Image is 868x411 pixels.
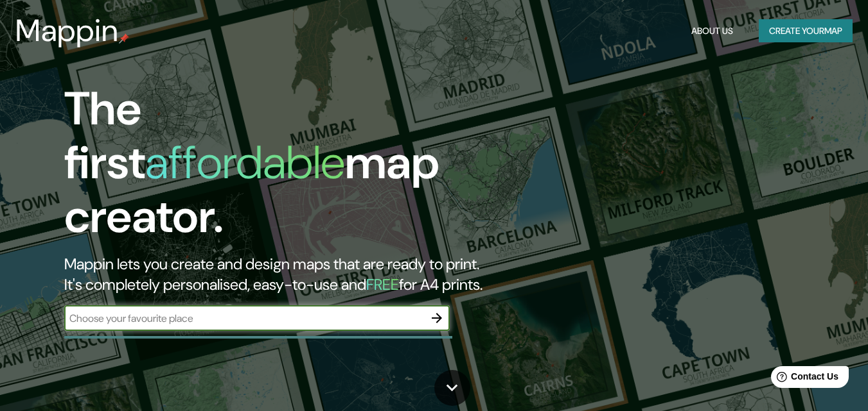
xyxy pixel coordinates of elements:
[64,311,424,326] input: Choose your favourite place
[145,133,345,192] h1: affordable
[64,82,499,254] h1: The first map creator.
[366,274,399,294] h5: FREE
[754,361,854,397] iframe: Help widget launcher
[15,13,119,49] h3: Mappin
[64,254,499,295] h2: Mappin lets you create and design maps that are ready to print. It's completely personalised, eas...
[119,33,129,44] img: mappin-pin
[759,19,853,43] button: Create yourmap
[686,19,738,43] button: About Us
